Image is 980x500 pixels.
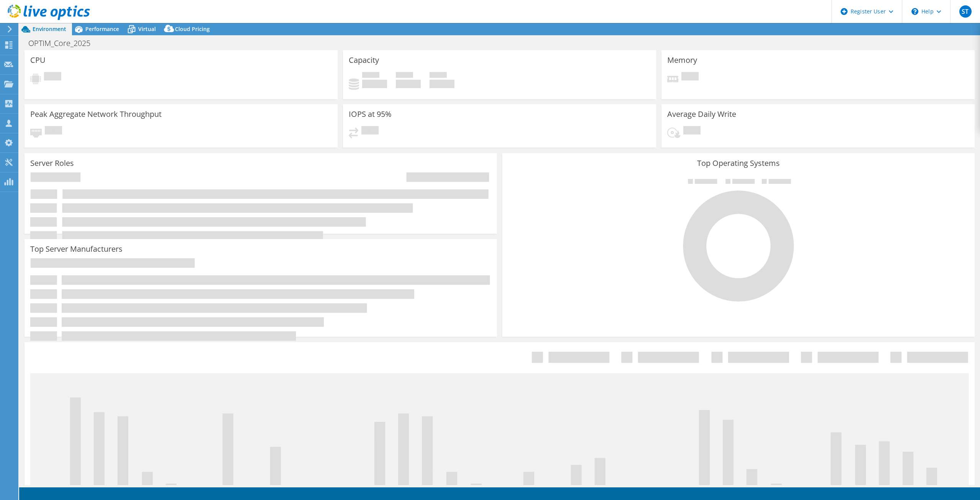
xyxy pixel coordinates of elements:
span: Free [396,72,413,80]
h3: Server Roles [30,159,74,167]
span: Total [430,72,447,80]
svg: \n [911,8,918,15]
h3: IOPS at 95% [349,110,392,118]
span: Virtual [138,25,156,33]
h3: Average Daily Write [667,110,736,118]
span: Pending [683,126,701,136]
h3: Top Operating Systems [508,159,969,167]
span: Pending [44,72,61,82]
span: Pending [361,126,379,136]
h3: Top Server Manufacturers [30,245,122,253]
h3: Memory [667,56,697,64]
span: Cloud Pricing [175,25,210,33]
span: Pending [45,126,62,136]
span: Pending [681,72,699,82]
span: Environment [33,25,66,33]
h4: 0 GiB [396,80,421,88]
span: Performance [85,25,119,33]
h1: OPTIM_Core_2025 [25,39,102,48]
span: ST [959,5,972,18]
h3: Capacity [349,56,379,64]
h3: CPU [30,56,46,64]
h3: Peak Aggregate Network Throughput [30,110,162,118]
h4: 0 GiB [362,80,387,88]
span: Used [362,72,379,80]
h4: 0 GiB [430,80,454,88]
